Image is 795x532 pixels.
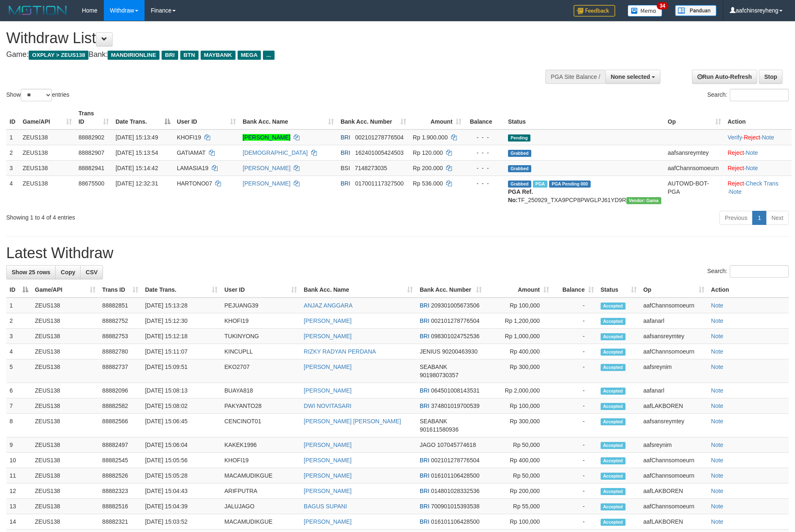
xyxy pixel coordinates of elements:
[505,106,665,129] th: Status
[711,403,724,409] a: Note
[485,414,552,437] td: Rp 300,000
[711,518,724,525] a: Note
[431,488,480,494] span: Copy 014801028332536 to clipboard
[304,317,351,324] a: [PERSON_NAME]
[574,5,615,17] img: Feedback.jpg
[99,437,142,453] td: 88882497
[108,51,159,60] span: MANDIRIONLINE
[142,313,221,329] td: [DATE] 15:12:30
[337,106,410,129] th: Bank Acc. Number: activate to sort column ascending
[552,298,597,313] td: -
[657,2,668,10] span: 34
[711,302,724,309] a: Note
[431,503,480,510] span: Copy 700901015393538 to clipboard
[746,165,758,171] a: Note
[239,106,337,129] th: Bank Acc. Name: activate to sort column ascending
[640,483,708,499] td: aafLAKBOREN
[601,442,626,449] span: Accepted
[420,503,429,510] span: BRI
[6,245,789,261] h1: Latest Withdraw
[640,298,708,313] td: aafChannsomoeurn
[6,89,69,101] label: Show entries
[304,333,351,339] a: [PERSON_NAME]
[80,265,103,279] a: CSV
[711,503,724,510] a: Note
[533,181,547,188] span: Marked by aaftrukkakada
[61,269,75,276] span: Copy
[724,145,792,160] td: ·
[724,106,792,129] th: Action
[485,483,552,499] td: Rp 200,000
[420,317,429,324] span: BRI
[431,317,480,324] span: Copy 002101278776504 to clipboard
[162,51,178,60] span: BRI
[416,282,485,298] th: Bank Acc. Number: activate to sort column ascending
[431,403,480,409] span: Copy 374801019700539 to clipboard
[605,70,660,84] button: None selected
[99,414,142,437] td: 88882566
[177,165,209,171] span: LAMASIA19
[32,298,99,313] td: ZEUS138
[142,344,221,359] td: [DATE] 15:11:07
[6,129,19,145] td: 1
[552,437,597,453] td: -
[243,149,308,156] a: [DEMOGRAPHIC_DATA]
[6,160,19,176] td: 3
[552,313,597,329] td: -
[468,133,501,142] div: - - -
[413,165,443,171] span: Rp 200.000
[665,176,724,207] td: AUTOWD-BOT-PGA
[6,359,32,383] td: 5
[32,383,99,398] td: ZEUS138
[115,149,158,156] span: [DATE] 15:13:54
[508,165,531,172] span: Grabbed
[665,145,724,160] td: aafsansreymtey
[12,269,50,276] span: Show 25 rows
[6,437,32,453] td: 9
[221,344,300,359] td: KINCUPLL
[485,437,552,453] td: Rp 50,000
[552,398,597,414] td: -
[766,211,789,225] a: Next
[304,403,351,409] a: DWI NOVITASARI
[601,503,626,510] span: Accepted
[420,364,447,370] span: SEABANK
[142,453,221,468] td: [DATE] 15:05:56
[485,344,552,359] td: Rp 400,000
[485,329,552,344] td: Rp 1,000,000
[640,329,708,344] td: aafsansreymtey
[32,453,99,468] td: ZEUS138
[355,134,404,141] span: Copy 002101278776504 to clipboard
[304,503,347,510] a: BAGUS SUPANI
[601,488,626,495] span: Accepted
[32,313,99,329] td: ZEUS138
[221,313,300,329] td: KHOFI19
[6,4,69,17] img: MOTION_logo.png
[304,302,352,309] a: ANJAZ ANGGARA
[485,298,552,313] td: Rp 100,000
[99,468,142,483] td: 88882526
[601,473,626,480] span: Accepted
[711,418,724,425] a: Note
[142,437,221,453] td: [DATE] 15:06:04
[300,282,416,298] th: Bank Acc. Name: activate to sort column ascending
[762,134,774,141] a: Note
[99,359,142,383] td: 88882737
[355,165,387,171] span: Copy 7148273035 to clipboard
[431,387,480,394] span: Copy 064501008143531 to clipboard
[420,348,440,355] span: JENIUS
[355,149,404,156] span: Copy 162401005424503 to clipboard
[711,472,724,479] a: Note
[6,210,325,222] div: Showing 1 to 4 of 4 entries
[601,303,626,310] span: Accepted
[142,282,221,298] th: Date Trans.: activate to sort column ascending
[221,383,300,398] td: BUAYA818
[640,313,708,329] td: aafanarl
[79,180,104,187] span: 88675500
[640,383,708,398] td: aafanarl
[99,383,142,398] td: 88882096
[32,499,99,514] td: ZEUS138
[465,106,505,129] th: Balance
[420,442,435,448] span: JAGO
[341,134,350,141] span: BRI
